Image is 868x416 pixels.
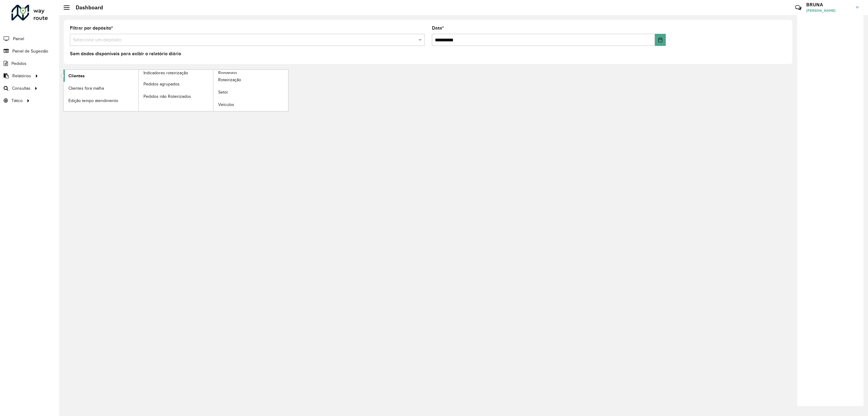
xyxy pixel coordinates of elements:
[68,73,85,79] span: Clientes
[806,2,851,8] h3: BRUNA
[139,90,213,102] a: Pedidos não Roteirizados
[11,98,23,104] span: Tático
[12,73,31,79] span: Relatórios
[143,93,191,100] span: Pedidos não Roteirizados
[806,8,851,13] span: [PERSON_NAME]
[70,4,103,11] h2: Dashboard
[11,60,27,67] span: Pedidos
[143,70,188,76] span: Indicadores roteirização
[64,70,138,82] a: Clientes
[64,70,213,111] a: Indicadores roteirização
[432,24,444,32] label: Data
[139,78,213,90] a: Pedidos agrupados
[70,24,113,32] label: Filtrar por depósito
[139,70,288,111] a: Romaneio
[68,98,118,104] span: Edição tempo atendimento
[12,48,48,54] span: Painel de Sugestão
[68,85,104,91] span: Clientes fora malha
[213,99,288,111] a: Veículos
[12,85,30,91] span: Consultas
[13,36,24,42] span: Painel
[218,89,228,95] span: Setor
[70,50,181,57] label: Sem dados disponíveis para exibir o relatório diário
[218,70,237,76] span: Romaneio
[213,86,288,98] a: Setor
[64,82,138,94] a: Clientes fora malha
[218,77,241,83] span: Roteirização
[218,101,234,108] span: Veículos
[655,34,666,46] button: Choose Date
[792,1,805,14] a: Contato Rápido
[64,94,138,107] a: Edição tempo atendimento
[213,74,288,86] a: Roteirização
[143,81,180,87] span: Pedidos agrupados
